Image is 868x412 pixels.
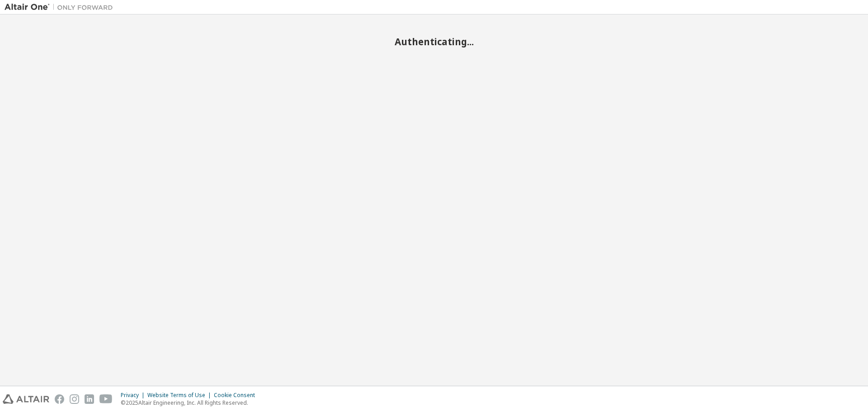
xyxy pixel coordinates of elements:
img: instagram.svg [70,394,79,404]
div: Privacy [121,392,147,399]
img: youtube.svg [99,394,113,404]
img: facebook.svg [55,394,64,404]
img: altair_logo.svg [3,394,49,404]
img: Altair One [5,3,118,12]
h2: Authenticating... [5,36,863,47]
p: © 2025 Altair Engineering, Inc. All Rights Reserved. [121,399,260,407]
img: linkedin.svg [85,394,94,404]
div: Website Terms of Use [147,392,214,399]
div: Cookie Consent [214,392,260,399]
